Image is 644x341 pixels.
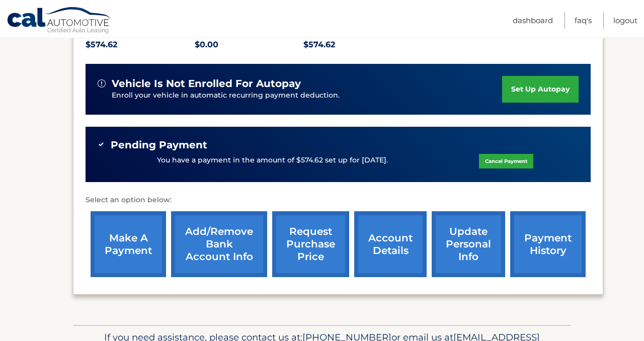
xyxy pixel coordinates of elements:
[98,79,106,88] img: alert-white.svg
[272,211,349,277] a: request purchase price
[195,38,304,52] p: $0.00
[86,38,195,52] p: $574.62
[354,211,427,277] a: account details
[575,12,592,29] a: FAQ's
[157,155,388,166] p: You have a payment in the amount of $574.62 set up for [DATE].
[112,90,502,101] p: Enroll your vehicle in automatic recurring payment deduction.
[86,194,591,206] p: Select an option below:
[510,211,586,277] a: payment history
[432,211,505,277] a: update personal info
[479,154,533,168] a: Cancel Payment
[112,77,301,90] span: vehicle is not enrolled for autopay
[171,211,267,277] a: Add/Remove bank account info
[91,211,166,277] a: make a payment
[98,141,105,148] img: check-green.svg
[303,38,413,52] p: $574.62
[111,139,207,151] span: Pending Payment
[513,12,553,29] a: Dashboard
[502,76,579,103] a: set up autopay
[613,12,637,29] a: Logout
[7,7,112,36] a: Cal Automotive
